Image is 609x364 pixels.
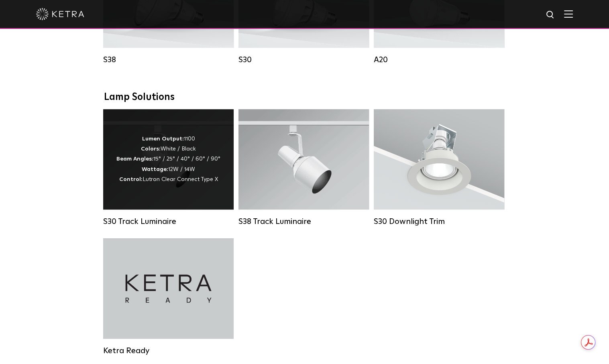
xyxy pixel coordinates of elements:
[103,346,234,356] div: Ketra Ready
[374,55,504,65] div: A20
[116,134,220,185] div: 1100 White / Black 15° / 25° / 40° / 60° / 90° 12W / 14W
[238,109,369,226] a: S38 Track Luminaire Lumen Output:1100Colors:White / BlackBeam Angles:10° / 25° / 40° / 60°Wattage...
[36,8,84,20] img: ketra-logo-2019-white
[238,55,369,65] div: S30
[142,167,168,172] strong: Wattage:
[142,136,184,142] strong: Lumen Output:
[103,238,234,356] a: Ketra Ready Ketra Ready
[374,217,504,226] div: S30 Downlight Trim
[238,217,369,226] div: S38 Track Luminaire
[141,146,161,152] strong: Colors:
[116,156,153,162] strong: Beam Angles:
[103,217,234,226] div: S30 Track Luminaire
[103,109,234,226] a: S30 Track Luminaire Lumen Output:1100Colors:White / BlackBeam Angles:15° / 25° / 40° / 60° / 90°W...
[564,10,573,18] img: Hamburger%20Nav.svg
[103,55,234,65] div: S38
[374,109,504,226] a: S30 Downlight Trim S30 Downlight Trim
[143,177,218,182] span: Lutron Clear Connect Type X
[104,92,505,103] div: Lamp Solutions
[119,177,143,182] strong: Control:
[546,10,556,20] img: search icon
